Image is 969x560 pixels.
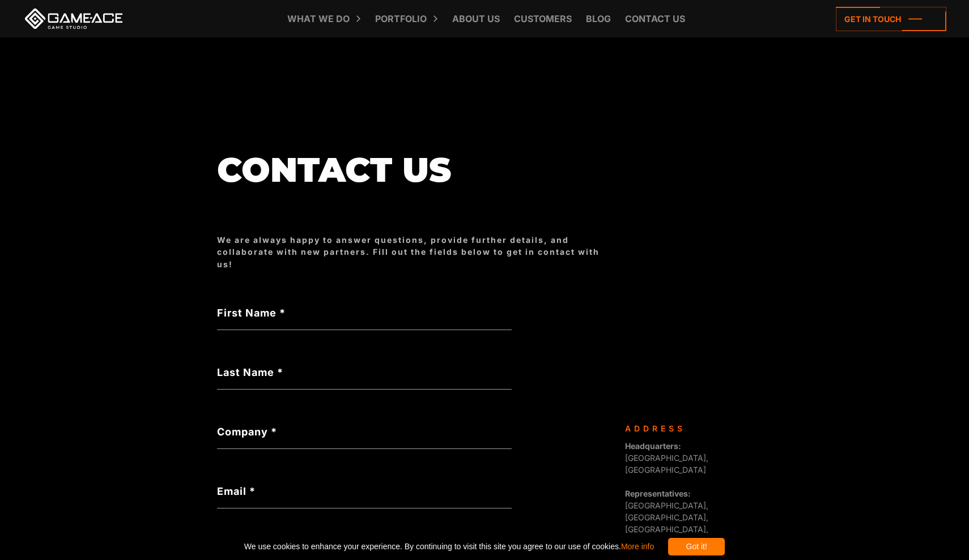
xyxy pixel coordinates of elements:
strong: Headquarters: [625,441,681,451]
label: Company * [217,424,512,439]
strong: Representatives: [625,489,691,498]
a: Get in touch [836,7,946,31]
a: More info [621,542,654,551]
span: [GEOGRAPHIC_DATA], [GEOGRAPHIC_DATA], [GEOGRAPHIC_DATA], [GEOGRAPHIC_DATA] [625,489,708,546]
div: Got it! [668,538,725,555]
span: [GEOGRAPHIC_DATA], [GEOGRAPHIC_DATA] [625,441,708,474]
label: Email * [217,484,512,499]
div: Address [625,422,744,434]
div: We are always happy to answer questions, provide further details, and collaborate with new partne... [217,234,614,270]
label: Last Name * [217,365,512,380]
label: First Name * [217,305,512,320]
span: We use cookies to enhance your experience. By continuing to visit this site you agree to our use ... [244,538,654,555]
h1: Contact us [217,151,614,189]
